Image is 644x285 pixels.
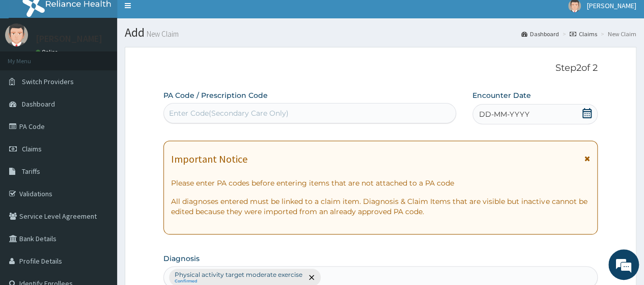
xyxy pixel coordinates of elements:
[171,178,590,188] p: Please enter PA codes before entering items that are not attached to a PA code
[479,109,529,119] span: DD-MM-YYYY
[472,90,531,100] label: Encounter Date
[169,108,289,118] div: Enter Code(Secondary Care Only)
[5,23,28,46] img: User Image
[167,5,191,30] div: Minimize live chat window
[163,63,598,74] p: Step 2 of 2
[125,26,636,39] h1: Add
[36,48,60,56] a: Online
[171,196,590,217] p: All diagnoses entered must be linked to a claim item. Diagnosis & Claim Items that are visible bu...
[145,30,179,38] small: New Claim
[163,253,200,264] label: Diagnosis
[36,34,102,43] p: [PERSON_NAME]
[5,183,194,218] textarea: Type your message and hit 'Enter'
[22,167,40,176] span: Tariffs
[59,81,141,184] span: We're online!
[22,144,42,153] span: Claims
[521,30,559,38] a: Dashboard
[22,77,74,86] span: Switch Providers
[171,153,247,165] h1: Important Notice
[587,1,636,10] span: [PERSON_NAME]
[53,57,171,70] div: Chat with us now
[163,90,268,100] label: PA Code / Prescription Code
[598,30,636,38] li: New Claim
[570,30,597,38] a: Claims
[19,51,41,76] img: d_794563401_company_1708531726252_794563401
[22,99,55,109] span: Dashboard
